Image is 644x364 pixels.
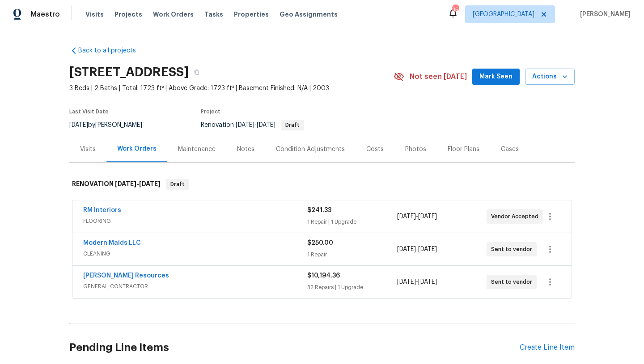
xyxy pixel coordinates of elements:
[491,245,536,254] span: Sent to vendor
[236,122,254,128] span: [DATE]
[501,145,519,154] div: Cases
[280,10,338,19] span: Geo Assignments
[189,64,205,80] button: Copy Address
[418,213,437,220] span: [DATE]
[69,122,88,128] span: [DATE]
[576,10,631,19] span: [PERSON_NAME]
[69,109,109,114] span: Last Visit Date
[139,181,161,187] span: [DATE]
[418,279,437,285] span: [DATE]
[201,122,304,128] span: Renovation
[448,145,479,154] div: Floor Plans
[234,10,269,19] span: Properties
[397,279,416,285] span: [DATE]
[307,283,397,292] div: 32 Repairs | 1 Upgrade
[178,145,216,154] div: Maintenance
[397,213,416,220] span: [DATE]
[201,109,220,114] span: Project
[397,246,416,252] span: [DATE]
[83,282,307,291] span: GENERAL_CONTRACTOR
[153,10,194,19] span: Work Orders
[397,245,437,254] span: -
[491,277,536,286] span: Sent to vendor
[405,145,426,154] div: Photos
[83,207,121,213] a: RM Interiors
[307,207,331,213] span: $241.33
[85,10,104,19] span: Visits
[237,145,254,154] div: Notes
[307,217,397,226] div: 1 Repair | 1 Upgrade
[83,217,307,225] span: FLOORING
[83,249,307,258] span: CLEANING
[410,72,467,81] span: Not seen [DATE]
[366,145,384,154] div: Costs
[473,10,534,19] span: [GEOGRAPHIC_DATA]
[397,277,437,286] span: -
[491,212,542,221] span: Vendor Accepted
[167,180,188,189] span: Draft
[204,11,223,17] span: Tasks
[236,122,275,128] span: -
[69,84,394,93] span: 3 Beds | 2 Baths | Total: 1723 ft² | Above Grade: 1723 ft² | Basement Finished: N/A | 2003
[532,71,568,82] span: Actions
[80,145,96,154] div: Visits
[72,179,161,190] h6: RENOVATION
[69,46,155,55] a: Back to all projects
[276,145,345,154] div: Condition Adjustments
[307,240,333,246] span: $250.00
[69,68,189,77] h2: [STREET_ADDRESS]
[83,240,141,246] a: Modern Maids LLC
[114,10,142,19] span: Projects
[83,273,169,279] a: [PERSON_NAME] Resources
[472,69,520,85] button: Mark Seen
[30,10,60,19] span: Maestro
[69,120,153,130] div: by [PERSON_NAME]
[520,343,575,352] div: Create Line Item
[69,170,575,199] div: RENOVATION [DATE]-[DATE]Draft
[115,181,161,187] span: -
[307,250,397,259] div: 1 Repair
[307,273,340,279] span: $10,194.36
[282,122,303,128] span: Draft
[418,246,437,252] span: [DATE]
[117,144,157,153] div: Work Orders
[452,5,458,14] div: 35
[525,69,575,85] button: Actions
[479,71,513,82] span: Mark Seen
[397,212,437,221] span: -
[115,181,136,187] span: [DATE]
[257,122,275,128] span: [DATE]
